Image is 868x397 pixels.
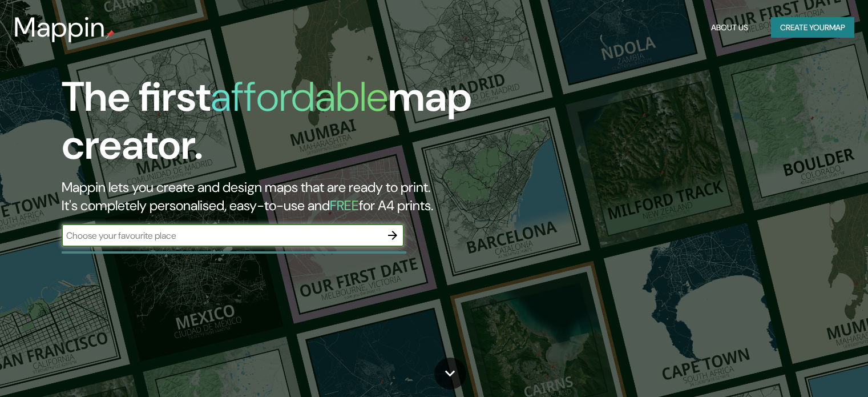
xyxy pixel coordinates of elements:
button: Create yourmap [771,17,854,38]
button: About Us [706,17,753,38]
h3: Mappin [14,11,106,43]
img: mappin-pin [106,30,115,39]
input: Choose your favourite place [62,229,381,242]
h1: The first map creator. [62,73,496,178]
h2: Mappin lets you create and design maps that are ready to print. It's completely personalised, eas... [62,178,496,215]
h1: affordable [211,70,388,123]
h5: FREE [330,197,359,214]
